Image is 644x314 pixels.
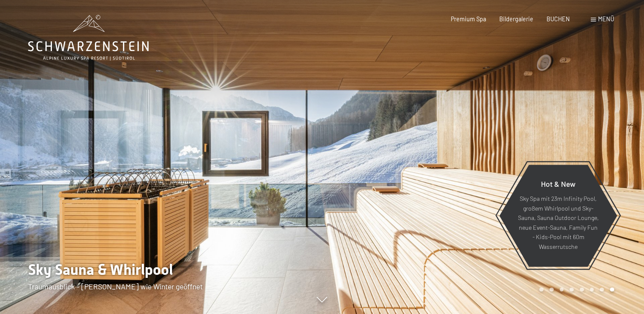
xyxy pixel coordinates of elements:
div: Carousel Page 7 [600,288,604,292]
span: Menü [598,15,614,23]
div: Carousel Page 5 [580,288,584,292]
div: Carousel Page 3 [560,288,564,292]
span: Hot & New [541,179,575,188]
p: Sky Spa mit 23m Infinity Pool, großem Whirlpool und Sky-Sauna, Sauna Outdoor Lounge, neue Event-S... [518,194,599,252]
div: Carousel Page 1 [539,288,544,292]
a: Bildergalerie [499,15,533,23]
div: Carousel Page 8 (Current Slide) [610,288,614,292]
div: Carousel Page 6 [590,288,594,292]
div: Carousel Page 4 [570,288,574,292]
a: Premium Spa [451,15,486,23]
a: Hot & New Sky Spa mit 23m Infinity Pool, großem Whirlpool und Sky-Sauna, Sauna Outdoor Lounge, ne... [499,164,618,267]
div: Carousel Page 2 [550,288,554,292]
a: BUCHEN [547,15,570,23]
div: Carousel Pagination [536,288,614,292]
